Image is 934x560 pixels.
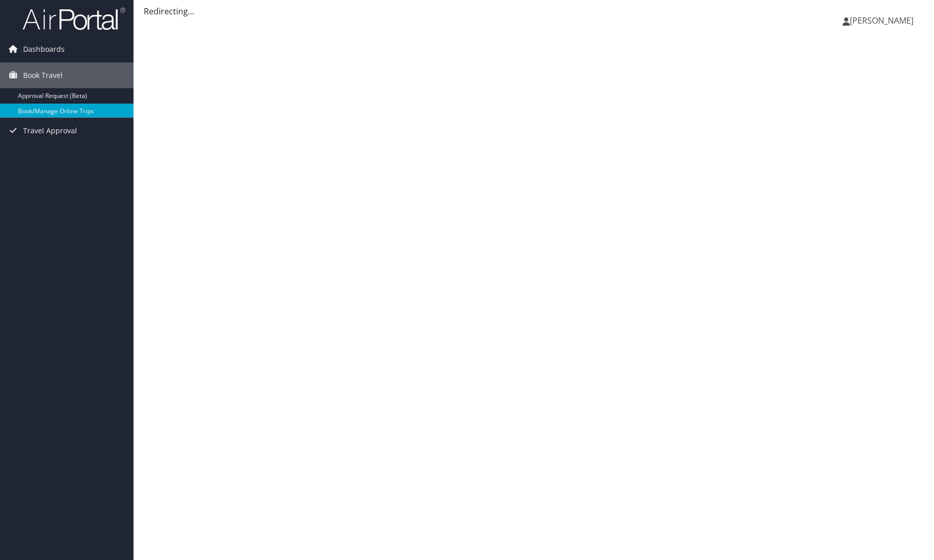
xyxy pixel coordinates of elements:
[23,36,65,62] span: Dashboards
[843,5,924,36] a: [PERSON_NAME]
[23,63,63,88] span: Book Travel
[144,5,924,17] div: Redirecting...
[850,15,913,26] span: [PERSON_NAME]
[23,118,77,144] span: Travel Approval
[23,7,125,31] img: airportal-logo.png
